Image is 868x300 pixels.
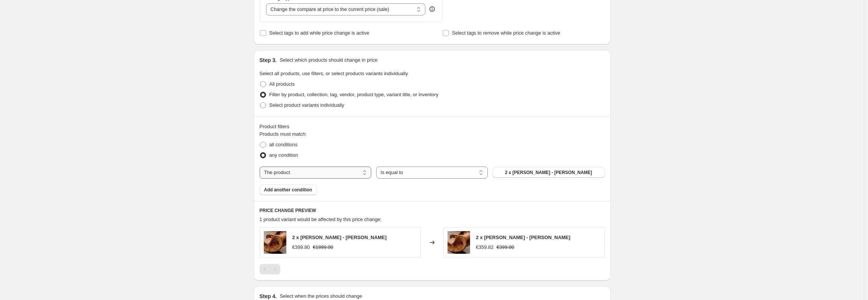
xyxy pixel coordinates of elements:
[428,5,436,13] div: help
[269,102,344,108] span: Select product variants individually
[260,217,382,222] span: 1 product variant would be affected by this price change:
[260,185,317,195] button: Add another condition
[292,235,387,240] span: 2 x [PERSON_NAME] - [PERSON_NAME]
[260,264,280,274] nav: Pagination
[269,81,295,87] span: All products
[280,292,362,300] p: Select when the prices should change
[493,167,604,178] button: 2 x ROBIN LIEGE - SATZ
[505,170,592,176] span: 2 x [PERSON_NAME] - [PERSON_NAME]
[292,244,310,251] div: €399.80
[260,71,408,76] span: Select all products, use filters, or select products variants individually
[269,142,298,147] span: all conditions
[260,208,605,214] h6: PRICE CHANGE PREVIEW
[269,152,298,158] span: any condition
[476,244,494,251] div: €359.82
[448,231,470,254] img: cccedeaea3a09b3ebe34f0f23d81831c_80x.jpg
[260,131,307,137] span: Products must match:
[269,30,369,36] span: Select tags to add while price change is active
[452,30,560,36] span: Select tags to remove while price change is active
[476,235,570,240] span: 2 x [PERSON_NAME] - [PERSON_NAME]
[269,92,439,97] span: Filter by product, collection, tag, vendor, product type, variant title, or inventory
[497,244,514,251] strike: €399.80
[260,56,277,64] h2: Step 3.
[280,56,377,64] p: Select which products should change in price
[260,123,605,130] div: Product filters
[313,244,333,251] strike: €1999.00
[260,292,277,300] h2: Step 4.
[264,187,312,193] span: Add another condition
[264,231,286,254] img: cccedeaea3a09b3ebe34f0f23d81831c_80x.jpg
